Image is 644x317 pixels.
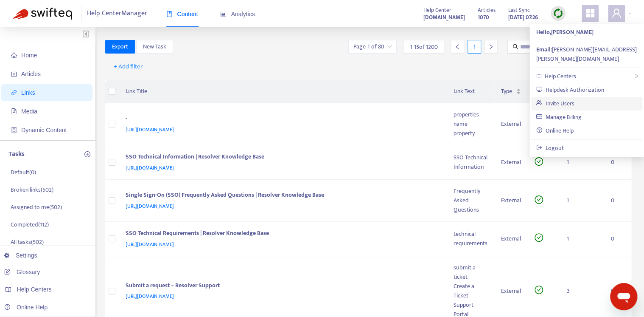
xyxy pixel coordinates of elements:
[11,238,44,246] p: All tasks ( 502 )
[535,286,543,294] span: check-circle
[454,282,487,300] div: Create a Ticket
[501,196,521,205] div: External
[535,233,543,242] span: check-circle
[560,145,604,180] td: 1
[536,45,552,54] strong: Email:
[11,90,17,96] span: link
[604,180,631,222] td: 0
[21,52,37,59] span: Home
[143,42,166,51] span: New Task
[11,71,17,77] span: account-book
[634,74,639,79] span: right
[478,13,489,22] strong: 1070
[501,119,521,129] div: External
[166,11,172,17] span: book
[107,60,149,74] button: + Add filter
[611,8,622,18] span: user
[13,8,72,20] img: Swifteq
[536,27,594,37] strong: Hello, [PERSON_NAME]
[488,44,494,50] span: right
[468,40,481,54] div: 1
[528,80,560,103] th: Valid
[114,62,143,72] span: + Add filter
[512,44,518,50] span: search
[4,304,48,311] a: Online Help
[84,151,90,157] span: plus-circle
[536,85,604,95] a: Helpdesk Authorization
[105,40,135,54] button: Export
[508,13,538,22] strong: [DATE] 07:26
[11,203,62,212] p: Assigned to me ( 502 )
[4,252,37,259] a: Settings
[112,42,128,51] span: Export
[560,222,604,256] td: 1
[423,6,451,15] span: Help Center
[508,6,530,15] span: Last Sync
[11,185,53,194] p: Broken links ( 502 )
[454,263,487,282] div: submit a ticket
[501,87,514,96] span: Type
[553,8,563,19] img: sync.dc5367851b00ba804db3.png
[11,127,17,133] span: container
[604,145,631,180] td: 0
[126,114,437,125] div: -
[454,187,487,215] div: Frequently Asked Questions
[585,8,595,18] span: appstore
[604,222,631,256] td: 0
[536,126,574,136] a: Online Help
[220,11,255,17] span: Analytics
[21,89,35,96] span: Links
[126,240,174,249] span: [URL][DOMAIN_NAME]
[11,220,49,229] p: Completed ( 112 )
[87,6,147,22] span: Help Center Manager
[11,168,36,177] p: Default ( 0 )
[166,11,198,17] span: Content
[126,229,437,240] div: SSO Technical Requirements | Resolver Knowledge Base
[4,269,40,275] a: Glossary
[410,42,437,51] span: 1 - 15 of 1200
[126,281,437,292] div: Submit a request – Resolver Support
[126,125,174,134] span: [URL][DOMAIN_NAME]
[220,11,226,17] span: area-chart
[544,71,576,81] span: Help Centers
[536,45,637,64] div: [PERSON_NAME][EMAIL_ADDRESS][PERSON_NAME][DOMAIN_NAME]
[126,202,174,210] span: [URL][DOMAIN_NAME]
[454,110,487,119] div: properties
[17,286,52,293] span: Help Centers
[536,112,582,122] a: Manage Billing
[478,6,496,15] span: Articles
[423,12,465,22] a: [DOMAIN_NAME]
[501,286,521,296] div: External
[126,164,174,172] span: [URL][DOMAIN_NAME]
[119,80,447,103] th: Link Title
[126,292,174,300] span: [URL][DOMAIN_NAME]
[536,99,574,108] a: Invite Users
[454,119,487,138] div: name property
[21,108,37,115] span: Media
[126,190,437,201] div: Single Sign-On (SSO) Frequently Asked Questions | Resolver Knowledge Base
[536,143,564,153] a: Logout
[126,152,437,163] div: SSO Technical Information | Resolver Knowledge Base
[454,153,487,172] div: SSO Technical Information
[454,229,487,248] div: technical requirements
[136,40,173,54] button: New Task
[11,52,17,58] span: home
[501,158,521,167] div: External
[610,283,637,310] iframe: Button to launch messaging window
[535,195,543,204] span: check-circle
[535,157,543,166] span: check-circle
[11,108,17,114] span: file-image
[560,180,604,222] td: 1
[494,80,528,103] th: Type
[447,80,494,103] th: Link Text
[454,44,460,50] span: left
[21,71,41,77] span: Articles
[21,127,67,133] span: Dynamic Content
[501,234,521,243] div: External
[8,149,25,159] p: Tasks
